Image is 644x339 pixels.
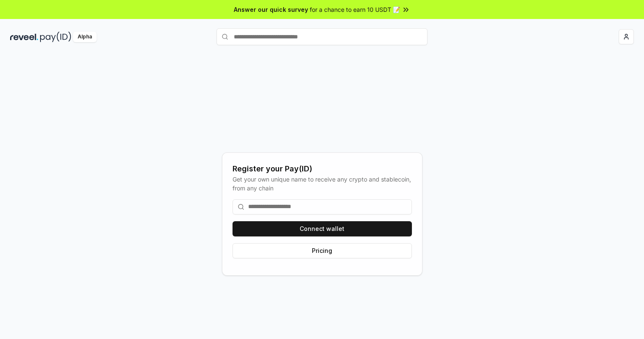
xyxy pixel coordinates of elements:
span: Answer our quick survey [234,5,308,14]
button: Pricing [233,243,412,258]
div: Alpha [73,32,97,42]
div: Get your own unique name to receive any crypto and stablecoin, from any chain [233,175,412,193]
span: for a chance to earn 10 USDT 📝 [310,5,400,14]
img: reveel_dark [10,32,38,42]
div: Register your Pay(ID) [233,163,412,175]
img: pay_id [40,32,71,42]
button: Connect wallet [233,221,412,236]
